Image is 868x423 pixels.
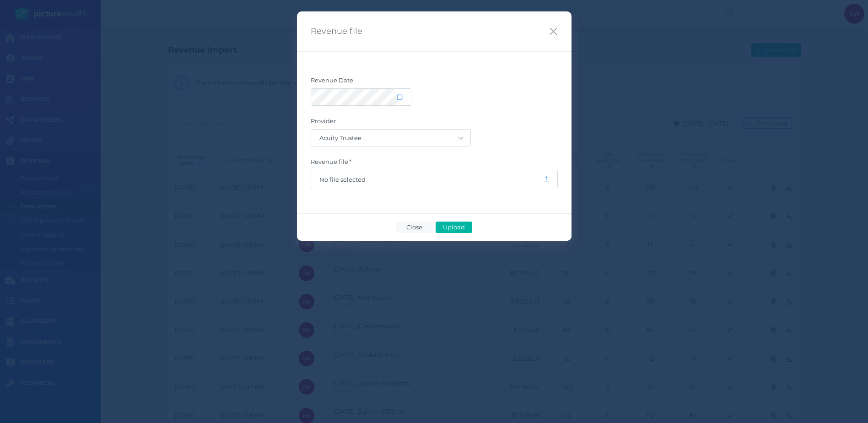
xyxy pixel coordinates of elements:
button: Close [549,25,558,38]
span: Upload [439,223,469,231]
span: No file selected [319,176,535,183]
span: Revenue file [311,26,362,37]
label: Provider [311,117,558,129]
label: Revenue file [311,158,558,170]
label: Revenue Date [311,76,558,88]
button: Upload [436,222,472,233]
span: Close [402,223,426,231]
button: Close [396,222,433,233]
